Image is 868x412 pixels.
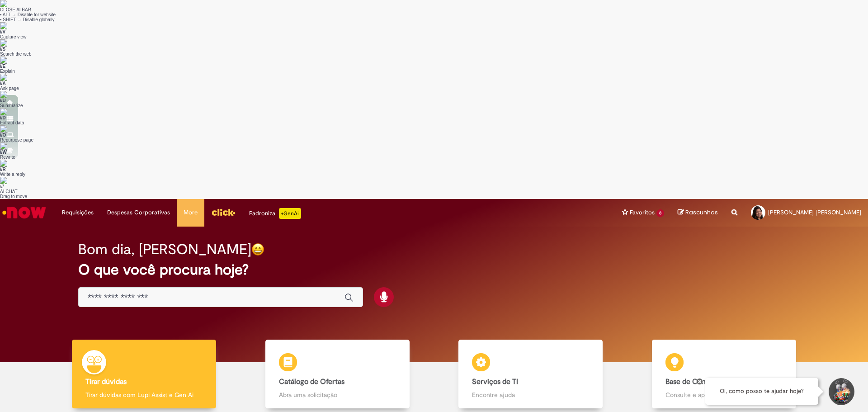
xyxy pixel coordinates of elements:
[100,199,177,226] a: Despesas Corporativas :
[731,199,737,215] i: Search from all sources
[242,199,308,227] ul: Menu Cabeçalho
[279,208,301,219] p: +GenAi
[177,199,204,227] ul: Menu Cabeçalho
[1,204,47,222] img: ServiceNow
[279,390,396,399] p: Abra uma solicitação
[100,199,177,227] ul: Menu Cabeçalho
[55,199,100,227] ul: Menu Cabeçalho
[85,390,203,399] p: Tirar dúvidas com Lupi Assist e Gen Ai
[630,208,655,217] span: Favoritos
[107,208,170,217] span: Despesas Corporativas
[827,378,854,405] button: Iniciar Conversa de Suporte
[55,199,100,226] a: Requisições : 0
[472,390,589,399] p: Encontre ajuda
[434,340,627,409] a: Serviços de TI Encontre ajuda
[472,377,518,386] b: Serviços de TI
[279,377,344,386] b: Catálogo de Ofertas
[705,378,818,405] div: Oi, como posso te ajudar hoje?
[615,199,671,226] a: Favoritos : 8
[768,208,861,216] span: [PERSON_NAME] [PERSON_NAME]
[627,340,821,409] a: Base de Conhecimento Consulte e aprenda
[211,205,236,219] img: click_logo_yellow_360x200.png
[249,208,301,219] div: Padroniza
[656,209,664,217] span: 8
[615,199,671,227] ul: Menu Cabeçalho
[78,262,790,278] h2: O que você procura hoje?
[62,208,94,217] span: Requisições
[251,243,264,256] img: happy-face.png
[241,340,434,409] a: Catálogo de Ofertas Abra uma solicitação
[678,208,718,217] a: Rascunhos
[177,199,204,226] a: More : 4
[665,390,783,399] p: Consulte e aprenda
[744,199,868,226] a: [PERSON_NAME] [PERSON_NAME]
[47,340,241,409] a: Tirar dúvidas Tirar dúvidas com Lupi Assist e Gen Ai
[685,208,718,217] span: Rascunhos
[85,377,127,386] b: Tirar dúvidas
[78,242,251,257] h2: Bom dia, [PERSON_NAME]
[204,199,242,227] ul: Menu Cabeçalho
[665,377,740,386] b: Base de Conhecimento
[184,208,198,217] span: More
